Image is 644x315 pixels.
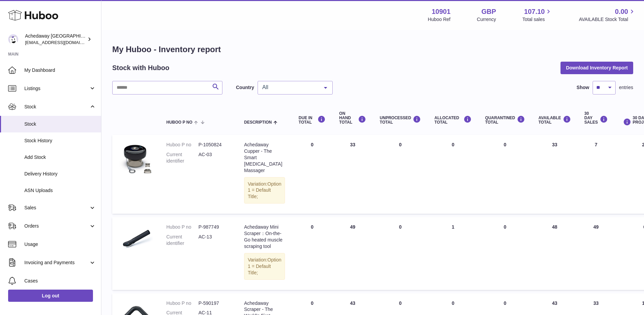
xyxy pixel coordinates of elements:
[504,142,506,147] span: 0
[619,84,633,91] span: entries
[373,135,428,214] td: 0
[560,62,633,74] button: Download Inventory Report
[198,234,231,247] dd: AC-13
[292,217,332,290] td: 0
[577,84,589,91] label: Show
[244,224,285,250] div: Achedaway Mini Scraper：On-the-Go heated muscle scraping tool
[198,151,231,164] dd: AC-03
[522,7,552,23] a: 107.10 Total sales
[119,224,153,258] img: product image
[24,104,89,110] span: Stock
[166,151,198,164] dt: Current identifier
[299,115,326,125] div: DUE IN TOTAL
[532,135,578,214] td: 33
[292,135,332,214] td: 0
[8,290,93,302] a: Log out
[481,7,496,16] strong: GBP
[166,120,192,125] span: Huboo P no
[432,7,451,16] strong: 10901
[166,300,198,307] dt: Huboo P no
[380,115,421,125] div: UNPROCESSED Total
[166,234,198,247] dt: Current identifier
[166,142,198,148] dt: Huboo P no
[119,142,153,175] img: product image
[504,224,506,230] span: 0
[236,84,254,91] label: Country
[112,63,169,72] h2: Stock with Huboo
[477,16,496,23] div: Currency
[428,16,451,23] div: Huboo Ref
[166,224,198,230] dt: Huboo P no
[428,135,478,214] td: 0
[579,7,636,23] a: 0.00 AVAILABLE Stock Total
[8,34,18,44] img: admin@newpb.co.uk
[24,241,96,248] span: Usage
[579,16,636,23] span: AVAILABLE Stock Total
[485,115,525,125] div: QUARANTINED Total
[198,224,231,230] dd: P-987749
[434,115,472,125] div: ALLOCATED Total
[539,115,571,125] div: AVAILABLE Total
[532,217,578,290] td: 48
[578,217,615,290] td: 49
[615,7,628,16] span: 0.00
[244,253,285,280] div: Variation:
[24,121,96,127] span: Stock
[248,257,281,275] span: Option 1 = Default Title;
[24,187,96,194] span: ASN Uploads
[504,300,506,306] span: 0
[112,44,633,55] h1: My Huboo - Inventory report
[25,40,99,45] span: [EMAIL_ADDRESS][DOMAIN_NAME]
[373,217,428,290] td: 0
[24,85,89,92] span: Listings
[244,120,272,125] span: Description
[24,223,89,229] span: Orders
[339,111,366,125] div: ON HAND Total
[261,84,319,91] span: All
[25,33,86,46] div: Achedaway [GEOGRAPHIC_DATA]
[248,181,281,199] span: Option 1 = Default Title;
[428,217,478,290] td: 1
[198,142,231,148] dd: P-1050824
[244,142,285,173] div: Achedaway Cupper - The Smart [MEDICAL_DATA] Massager
[244,177,285,204] div: Variation:
[24,259,89,266] span: Invoicing and Payments
[24,154,96,161] span: Add Stock
[24,171,96,177] span: Delivery History
[522,16,552,23] span: Total sales
[578,135,615,214] td: 7
[24,205,89,211] span: Sales
[332,135,373,214] td: 33
[332,217,373,290] td: 49
[24,278,96,284] span: Cases
[24,67,96,73] span: My Dashboard
[524,7,545,16] span: 107.10
[585,111,608,125] div: 30 DAY SALES
[198,300,231,307] dd: P-590197
[24,138,96,144] span: Stock History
